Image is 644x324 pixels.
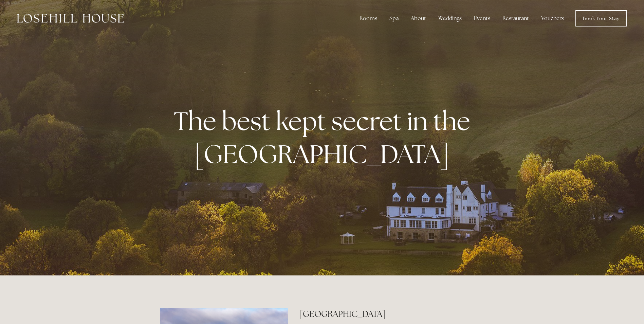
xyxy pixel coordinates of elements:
[405,12,431,25] div: About
[433,12,467,25] div: Weddings
[468,12,496,25] div: Events
[300,308,484,320] h2: [GEOGRAPHIC_DATA]
[536,12,569,25] a: Vouchers
[174,104,476,171] strong: The best kept secret in the [GEOGRAPHIC_DATA]
[575,10,627,26] a: Book Your Stay
[354,12,383,25] div: Rooms
[17,14,124,23] img: Losehill House
[497,12,534,25] div: Restaurant
[384,12,404,25] div: Spa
